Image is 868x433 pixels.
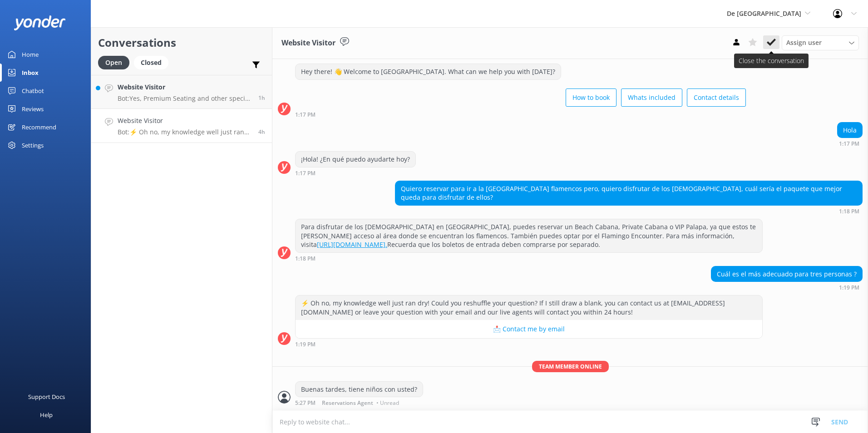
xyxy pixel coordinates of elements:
[296,295,762,320] div: ⚡ Oh no, my knowledge well just ran dry! Could you reshuffle your question? If I still draw a bla...
[281,37,335,49] h3: Website Visitor
[22,82,44,100] div: Chatbot
[839,209,859,214] strong: 1:18 PM
[118,94,252,103] p: Bot: Yes, Premium Seating and other special seating options are upgrades and need to be purchased...
[258,128,265,136] span: Sep 13 2025 01:19pm (UTC -04:00) America/Caracas
[295,255,763,261] div: Sep 13 2025 01:18pm (UTC -04:00) America/Caracas
[786,38,822,48] span: Assign user
[28,388,65,406] div: Support Docs
[782,35,859,50] div: Assign User
[839,141,859,147] strong: 1:17 PM
[687,89,746,107] button: Contact details
[837,140,863,147] div: Sep 13 2025 01:17pm (UTC -04:00) America/Caracas
[727,9,801,18] span: De [GEOGRAPHIC_DATA]
[711,284,863,290] div: Sep 13 2025 01:19pm (UTC -04:00) America/Caracas
[295,111,746,118] div: Sep 13 2025 01:17pm (UTC -04:00) America/Caracas
[258,94,265,102] span: Sep 13 2025 03:36pm (UTC -04:00) America/Caracas
[295,341,763,347] div: Sep 13 2025 01:19pm (UTC -04:00) America/Caracas
[118,82,252,92] h4: Website Visitor
[296,152,415,167] div: ¡Hola! ¿En qué puedo ayudarte hoy?
[40,406,53,424] div: Help
[22,136,44,154] div: Settings
[532,361,609,372] span: Team member online
[295,342,316,347] strong: 1:19 PM
[621,89,682,107] button: Whats included
[395,208,863,214] div: Sep 13 2025 01:18pm (UTC -04:00) America/Caracas
[295,170,416,176] div: Sep 13 2025 01:17pm (UTC -04:00) America/Caracas
[98,34,265,51] h2: Conversations
[296,382,423,397] div: Buenas tardes, tiene niños con usted?
[296,219,762,252] div: Para disfrutar de los [DEMOGRAPHIC_DATA] en [GEOGRAPHIC_DATA], puedes reservar un Beach Cabana, P...
[295,399,423,406] div: Sep 13 2025 05:27pm (UTC -04:00) America/Caracas
[118,128,252,136] p: Bot: ⚡ Oh no, my knowledge well just ran dry! Could you reshuffle your question? If I still draw ...
[295,171,316,176] strong: 1:17 PM
[296,320,762,338] button: 📩 Contact me by email
[839,285,859,290] strong: 1:19 PM
[295,400,316,406] strong: 5:27 PM
[566,89,616,107] button: How to book
[134,56,168,69] div: Closed
[22,118,56,136] div: Recommend
[98,56,129,69] div: Open
[395,181,862,205] div: Quiero reservar para ir a la [GEOGRAPHIC_DATA] flamencos pero, quiero disfrutar de los [DEMOGRAPH...
[711,266,862,282] div: Cuál es el más adecuado para tres personas ?
[295,256,316,261] strong: 1:18 PM
[296,64,561,79] div: Hey there! 👋 Welcome to [GEOGRAPHIC_DATA]. What can we help you with [DATE]?
[322,400,373,406] span: Reservations Agent
[317,240,387,249] a: [URL][DOMAIN_NAME].
[91,109,272,143] a: Website VisitorBot:⚡ Oh no, my knowledge well just ran dry! Could you reshuffle your question? If...
[134,57,173,67] a: Closed
[118,116,252,126] h4: Website Visitor
[98,57,134,67] a: Open
[838,123,862,138] div: Hola
[22,100,44,118] div: Reviews
[22,64,39,82] div: Inbox
[22,45,39,64] div: Home
[376,400,399,406] span: • Unread
[91,75,272,109] a: Website VisitorBot:Yes, Premium Seating and other special seating options are upgrades and need t...
[14,15,66,30] img: yonder-white-logo.png
[295,112,316,118] strong: 1:17 PM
